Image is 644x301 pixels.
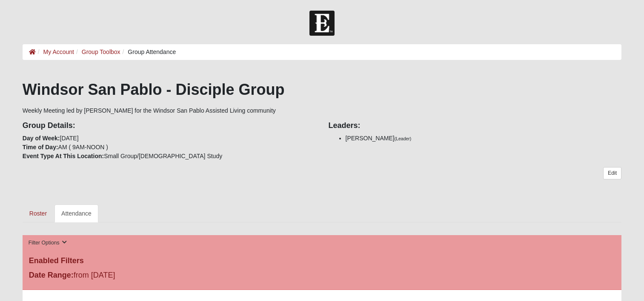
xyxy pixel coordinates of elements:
h4: Leaders: [329,121,622,131]
a: Edit [603,167,621,179]
div: [DATE] AM ( 9AM-NOON ) Small Group/[DEMOGRAPHIC_DATA] Study [16,115,322,161]
a: Attendance [54,204,98,222]
li: Group Attendance [120,48,176,57]
h4: Group Details: [23,121,316,131]
strong: Event Type At This Location: [23,153,104,159]
img: Church of Eleven22 Logo [309,11,335,36]
h1: Windsor San Pablo - Disciple Group [23,80,621,99]
li: [PERSON_NAME] [346,134,622,143]
a: Roster [23,204,54,222]
button: Filter Options [26,239,70,247]
strong: Day of Week: [23,135,60,142]
small: (Leader) [395,136,412,141]
div: Weekly Meeting led by [PERSON_NAME] for the Windsor San Pablo Assisted Living community [23,80,621,222]
h4: Enabled Filters [29,256,615,266]
div: from [DATE] [23,270,222,283]
strong: Time of Day: [23,144,58,150]
label: Date Range: [29,270,74,281]
a: My Account [43,48,74,55]
a: Group Toolbox [82,48,120,55]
